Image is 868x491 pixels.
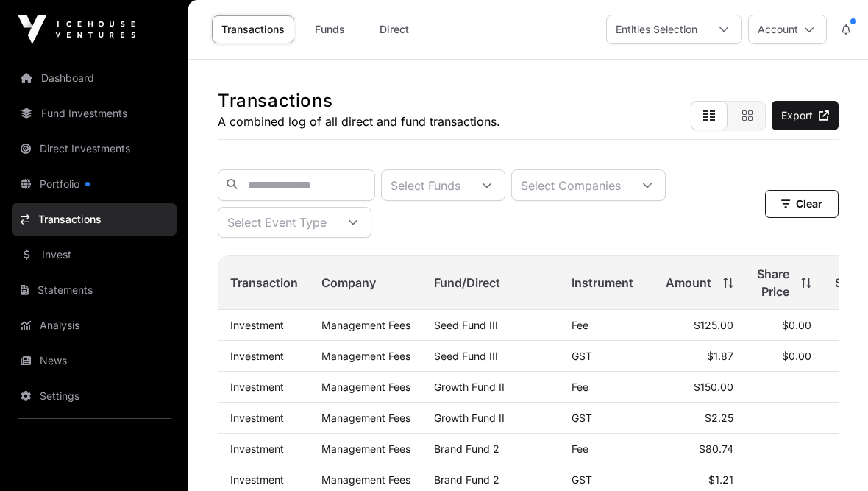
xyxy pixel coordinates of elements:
a: Seed Fund III [434,319,498,331]
p: Management Fees [321,350,410,362]
span: $0.00 [782,350,811,362]
td: $80.74 [654,434,745,464]
a: Investment [230,473,284,486]
a: Investment [230,381,284,393]
a: News [12,345,177,377]
a: Dashboard [12,62,177,94]
span: GST [572,473,592,486]
button: Clear [765,190,839,218]
td: $150.00 [654,372,745,403]
a: Growth Fund II [434,381,505,393]
span: Share Price [757,265,789,300]
a: Investment [230,411,284,424]
p: Management Fees [321,442,410,455]
a: Seed Fund III [434,350,498,362]
a: Growth Fund II [434,411,505,424]
a: Transactions [212,15,294,43]
td: $125.00 [654,310,745,341]
div: Select Event Type [218,208,335,237]
a: Investment [230,442,284,455]
p: Management Fees [321,381,410,393]
td: $1.87 [654,341,745,372]
a: Brand Fund 2 [434,473,499,486]
a: Settings [12,380,177,412]
span: Fee [572,381,588,393]
a: Direct [365,15,424,43]
p: Management Fees [321,473,410,486]
span: $0.00 [782,319,811,331]
a: Investment [230,350,284,362]
span: Instrument [572,274,633,292]
span: Fee [572,442,588,455]
span: Amount [666,274,711,292]
p: Management Fees [321,319,410,331]
a: Invest [12,239,177,271]
span: Fund/Direct [434,274,500,292]
a: Investment [230,319,284,331]
a: Portfolio [12,168,177,200]
img: Icehouse Ventures Logo [18,15,135,44]
span: Fee [572,319,588,331]
a: Funds [300,15,359,43]
div: Select Funds [382,170,469,200]
td: $2.25 [654,403,745,434]
a: Transactions [12,203,177,236]
a: Fund Investments [12,97,177,130]
span: Company [321,274,376,292]
h1: Transactions [218,89,500,113]
span: GST [572,350,592,362]
button: Account [748,15,827,44]
span: Transaction [230,274,298,292]
a: Direct Investments [12,133,177,165]
a: Export [772,101,839,130]
div: Entities Selection [607,15,706,43]
span: GST [572,411,592,424]
p: Management Fees [321,411,410,424]
p: A combined log of all direct and fund transactions. [218,113,500,130]
div: Select Companies [512,170,630,200]
iframe: Chat Widget [794,420,868,491]
a: Analysis [12,309,177,342]
a: Statements [12,274,177,306]
a: Brand Fund 2 [434,442,499,455]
